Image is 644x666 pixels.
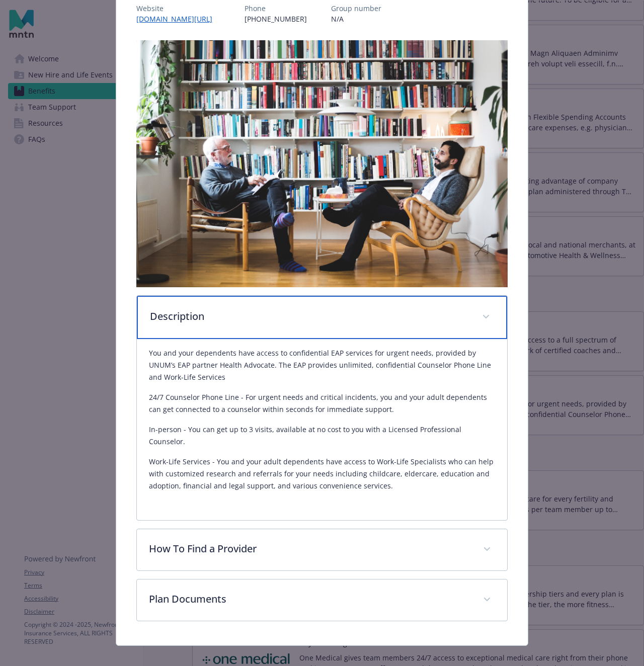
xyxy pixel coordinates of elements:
p: You and your dependents have access to confidential EAP services for urgent needs, provided by UN... [149,347,495,383]
p: How To Find a Provider [149,541,470,556]
div: Plan Documents [137,579,507,621]
p: [PHONE_NUMBER] [245,14,307,24]
p: Group number [331,3,381,14]
p: In-person - You can get up to 3 visits, available at no cost to you with a Licensed Professional ... [149,424,495,448]
p: Description [150,309,469,324]
img: banner [136,40,507,287]
p: N/A [331,14,381,24]
p: Plan Documents [149,592,470,607]
p: Phone [245,3,307,14]
p: 24/7 Counselor Phone Line - For urgent needs and critical incidents, you and your adult dependent... [149,391,495,415]
div: Description [137,339,507,520]
div: How To Find a Provider [137,529,507,570]
div: Description [137,296,507,339]
p: Website [136,3,220,14]
a: [DOMAIN_NAME][URL] [136,14,220,24]
p: Work-Life Services - You and your adult dependents have access to Work-Life Specialists who can h... [149,456,495,492]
